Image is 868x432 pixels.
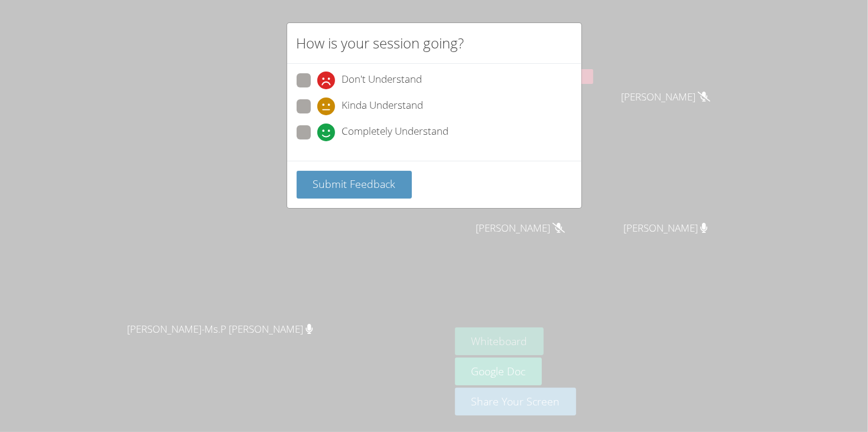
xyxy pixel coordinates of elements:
[313,177,395,191] span: Submit Feedback
[342,72,422,89] span: Don't Understand
[342,98,424,115] span: Kinda Understand
[297,33,464,54] h2: How is your session going?
[342,124,449,141] span: Completely Understand
[297,171,412,199] button: Submit Feedback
